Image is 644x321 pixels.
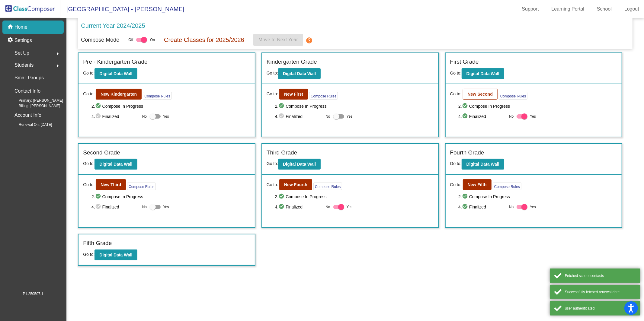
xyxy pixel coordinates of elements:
[347,113,353,120] span: Yes
[565,306,636,311] div: user authenticated
[278,203,286,211] mat-icon: check_circle
[530,203,536,211] span: Yes
[14,24,27,31] p: Home
[83,148,120,157] label: Second Grade
[283,162,316,167] b: Digital Data Wall
[253,34,303,46] button: Move to Next Year
[267,71,278,75] span: Go to:
[278,68,321,79] button: Digital Data Wall
[499,92,527,100] button: Compose Rules
[164,35,244,44] p: Create Classes for 2025/2026
[14,61,34,69] span: Students
[101,92,137,97] b: New Kindergarten
[95,113,102,120] mat-icon: check_circle
[463,89,498,100] button: New Second
[60,4,184,14] span: [GEOGRAPHIC_DATA] - [PERSON_NAME]
[275,113,323,120] span: 4. Finalized
[91,103,250,110] span: 2. Compose In Progress
[275,193,434,200] span: 2. Compose In Progress
[7,37,14,44] mat-icon: settings
[96,179,126,190] button: New Third
[9,98,63,103] span: Primary: [PERSON_NAME]
[278,193,286,200] mat-icon: check_circle
[450,182,462,188] span: Go to:
[283,71,316,76] b: Digital Data Wall
[95,68,137,79] button: Digital Data Wall
[54,62,61,69] mat-icon: arrow_right
[14,111,41,119] p: Account Info
[279,89,308,100] button: New First
[509,204,514,210] span: No
[91,113,139,120] span: 4. Finalized
[83,161,95,166] span: Go to:
[517,4,544,14] a: Support
[450,161,462,166] span: Go to:
[128,37,133,43] span: Off
[458,193,617,200] span: 2. Compose In Progress
[163,113,169,120] span: Yes
[267,161,278,166] span: Go to:
[306,37,313,44] mat-icon: help
[325,114,330,119] span: No
[278,113,286,120] mat-icon: check_circle
[81,21,145,30] p: Current Year 2024/2025
[267,148,297,157] label: Third Grade
[258,37,298,42] span: Move to Next Year
[462,193,469,200] mat-icon: check_circle
[458,203,506,211] span: 4. Finalized
[462,203,469,211] mat-icon: check_circle
[9,103,60,109] span: Billing: [PERSON_NAME]
[462,103,469,110] mat-icon: check_circle
[96,89,142,100] button: New Kindergarten
[468,92,493,97] b: New Second
[458,113,506,120] span: 4. Finalized
[450,58,479,66] label: First Grade
[99,162,132,167] b: Digital Data Wall
[275,103,434,110] span: 2. Compose In Progress
[14,74,44,82] p: Small Groups
[83,182,95,188] span: Go to:
[95,193,102,200] mat-icon: check_circle
[462,159,504,170] button: Digital Data Wall
[468,182,487,187] b: New Fifth
[143,92,171,100] button: Compose Rules
[7,24,14,31] mat-icon: home
[462,113,469,120] mat-icon: check_circle
[83,58,147,66] label: Pre - Kindergarten Grade
[127,183,156,190] button: Compose Rules
[95,249,137,260] button: Digital Data Wall
[463,179,492,190] button: New Fifth
[466,71,499,76] b: Digital Data Wall
[267,182,278,188] span: Go to:
[450,91,462,97] span: Go to:
[493,183,521,190] button: Compose Rules
[150,37,155,43] span: On
[279,179,312,190] button: New Fourth
[83,252,95,257] span: Go to:
[509,114,514,119] span: No
[450,71,462,75] span: Go to:
[95,203,102,211] mat-icon: check_circle
[91,203,139,211] span: 4. Finalized
[458,103,617,110] span: 2. Compose In Progress
[9,122,52,127] span: Renewal On: [DATE]
[284,92,303,97] b: New First
[565,289,636,295] div: Successfully fetched renewal date
[142,114,147,119] span: No
[142,204,147,210] span: No
[278,159,321,170] button: Digital Data Wall
[325,204,330,210] span: No
[267,91,278,97] span: Go to:
[95,159,137,170] button: Digital Data Wall
[347,203,353,211] span: Yes
[163,203,169,211] span: Yes
[99,253,132,257] b: Digital Data Wall
[14,37,32,44] p: Settings
[95,103,102,110] mat-icon: check_circle
[275,203,323,211] span: 4. Finalized
[530,113,536,120] span: Yes
[278,103,286,110] mat-icon: check_circle
[83,71,95,75] span: Go to:
[462,68,504,79] button: Digital Data Wall
[309,92,338,100] button: Compose Rules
